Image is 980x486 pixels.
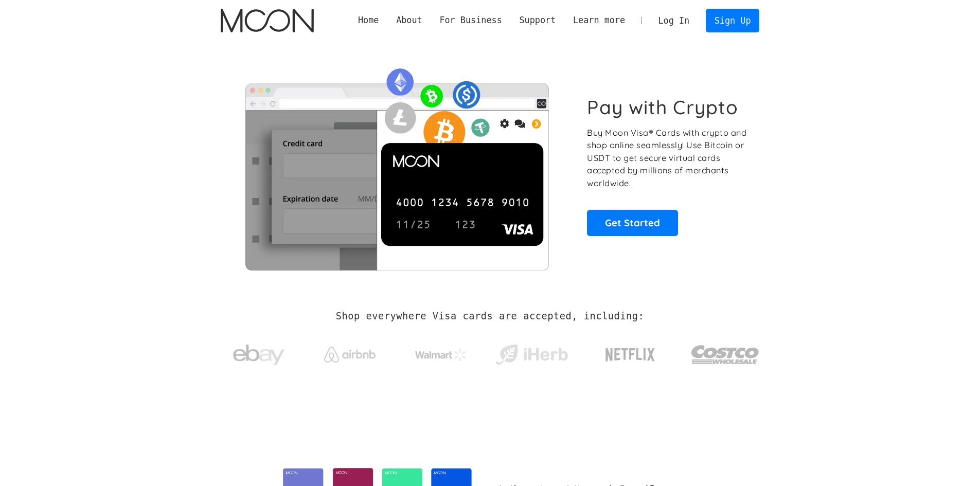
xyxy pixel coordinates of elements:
div: For Business [439,14,502,27]
div: Learn more [573,14,625,27]
a: Log In [650,9,698,32]
div: Support [519,14,556,27]
img: iHerb [493,341,570,368]
div: For Business [431,14,511,27]
img: Moon Logo [221,9,314,32]
img: Moon Cards let you spend your crypto anywhere Visa is accepted. [221,61,573,270]
h2: Shop everywhere Visa cards are accepted, including: [336,311,644,322]
a: Costco [691,325,760,379]
div: Support [511,14,564,27]
a: Airbnb [311,336,388,368]
img: Netflix [604,342,656,368]
a: Home [349,14,387,27]
img: Costco [691,335,760,374]
a: Netflix [584,332,676,373]
div: About [396,14,422,27]
p: Buy Moon Visa® Cards with crypto and shop online seamlessly! Use Bitcoin or USDT to get secure vi... [587,127,748,190]
img: Walmart [415,349,467,361]
a: Walmart [402,338,479,366]
h1: Pay with Crypto [587,96,738,119]
a: ebay [221,329,297,376]
div: Learn more [564,14,634,27]
a: Sign Up [706,9,759,32]
a: Get Started [587,210,678,236]
div: About [387,14,431,27]
a: iHerb [493,331,570,373]
a: home [221,9,314,32]
img: Airbnb [324,347,376,363]
img: ebay [233,339,284,371]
